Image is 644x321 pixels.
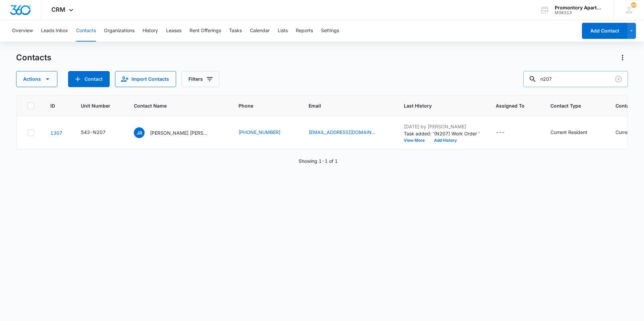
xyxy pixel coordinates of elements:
p: [DATE] by [PERSON_NAME] [404,123,480,130]
button: Add History [429,138,462,142]
button: Tasks [229,20,242,42]
span: Last History [404,102,470,109]
button: Leases [166,20,181,42]
span: Phone [238,102,283,109]
h1: Contacts [16,53,51,63]
div: account id [555,10,604,15]
button: Filters [181,71,219,87]
span: Email [309,102,378,109]
button: Organizations [104,20,135,42]
div: Email - jacyn81@gmail.com - Select to Edit Field [309,129,388,137]
span: Contact Name [134,102,213,109]
span: ID [50,102,55,109]
a: [EMAIL_ADDRESS][DOMAIN_NAME] [309,129,376,136]
span: JR [134,127,145,138]
button: Add Contact [582,23,627,39]
button: Actions [16,71,57,87]
input: Search Contacts [523,71,628,87]
a: [PHONE_NUMBER] [238,129,280,136]
button: Settings [321,20,339,42]
div: --- [496,129,505,137]
div: Contact Name - Jacyn Reeves Devin Reeves - Select to Edit Field [134,127,222,138]
button: Leads Inbox [41,20,68,42]
button: View More [404,138,429,142]
div: Contact Type - Current Resident - Select to Edit Field [550,129,599,137]
button: Rent Offerings [190,20,221,42]
div: Assigned To - - Select to Edit Field [496,129,517,137]
p: Task added: '(N207) Work Order ' [404,130,480,137]
span: CRM [51,6,65,13]
div: Phone - 6087991973 - Select to Edit Field [238,129,292,137]
button: Clear [613,74,624,84]
button: Import Contacts [115,71,176,87]
span: Assigned To [496,102,525,109]
p: [PERSON_NAME] [PERSON_NAME] [150,129,210,136]
span: Contact Type [550,102,590,109]
button: Contacts [76,20,96,42]
button: History [143,20,158,42]
a: Navigate to contact details page for Jacyn Reeves Devin Reeves [50,130,62,136]
button: Overview [12,20,33,42]
button: Reports [296,20,313,42]
p: Showing 1-1 of 1 [299,157,338,165]
span: Unit Number [81,102,118,109]
div: notifications count [631,2,636,8]
div: Current Resident [550,129,587,136]
button: Actions [617,52,628,63]
button: Add Contact [68,71,110,87]
button: Lists [278,20,288,42]
div: account name [555,5,604,10]
button: Calendar [250,20,270,42]
div: 543-N207 [81,129,106,136]
span: 86 [631,2,636,8]
div: Unit Number - 543-N207 - Select to Edit Field [81,129,118,137]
